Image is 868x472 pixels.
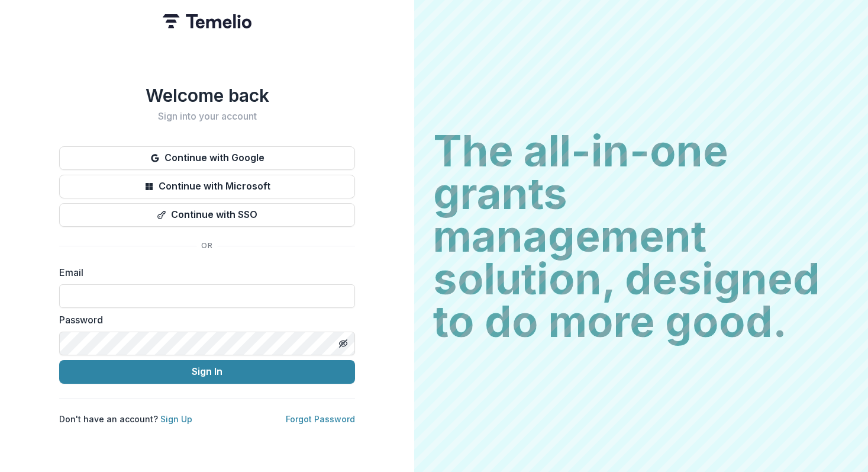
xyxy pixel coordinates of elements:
[59,413,192,425] p: Don't have an account?
[59,175,355,198] button: Continue with Microsoft
[334,334,353,353] button: Toggle password visibility
[59,313,348,327] label: Password
[163,14,251,28] img: Temelio
[59,146,355,170] button: Continue with Google
[59,111,355,122] h2: Sign into your account
[59,85,355,106] h1: Welcome back
[59,203,355,227] button: Continue with SSO
[59,265,348,280] label: Email
[286,414,355,424] a: Forgot Password
[160,414,192,424] a: Sign Up
[59,360,355,384] button: Sign In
